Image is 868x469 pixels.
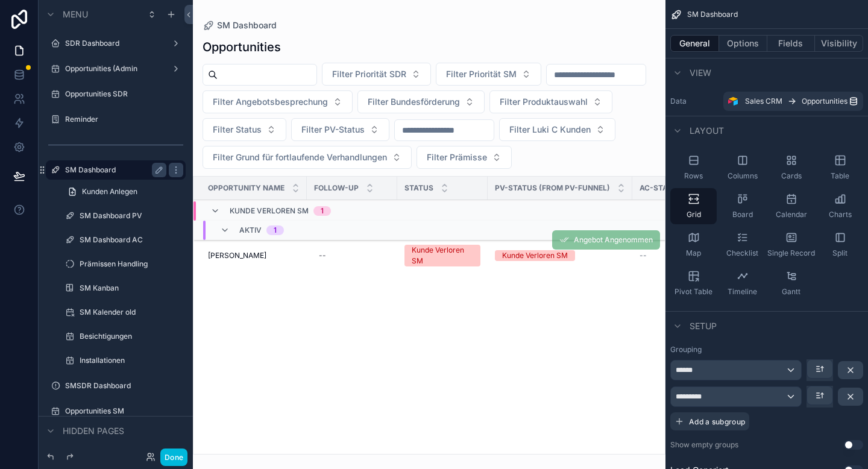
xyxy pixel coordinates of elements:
[732,210,753,219] span: Board
[80,259,178,269] label: Prämissen Handling
[670,188,717,224] button: Grid
[301,124,365,136] span: Filter PV-Status
[802,96,848,106] span: Opportunities
[203,19,277,31] a: SM Dashboard
[719,35,767,52] button: Options
[60,182,186,201] a: Kunden Anlegen
[768,265,814,301] button: Gantt
[319,251,326,260] div: --
[368,96,460,108] span: Filter Bundesförderung
[499,118,615,141] button: Select Button
[65,406,178,416] label: Opportunities SM
[65,39,162,48] a: SDR Dashboard
[690,320,717,332] span: Setup
[719,265,766,301] button: Timeline
[213,124,262,136] span: Filter Status
[687,210,701,219] span: Grid
[203,39,281,55] h1: Opportunities
[670,96,719,106] label: Data
[640,183,756,193] span: AC-Status (from AC-Funnel)
[689,417,745,426] span: Add a subgroup
[213,96,328,108] span: Filter Angebotsbesprechung
[670,150,717,186] button: Rows
[80,307,178,317] label: SM Kalender old
[687,10,738,19] span: SM Dashboard
[684,171,703,181] span: Rows
[63,8,88,20] span: Menu
[314,246,390,265] a: --
[80,332,178,341] label: Besichtigungen
[767,248,815,258] span: Single Record
[80,235,178,245] label: SM Dashboard AC
[80,211,178,221] label: SM Dashboard PV
[65,115,178,124] label: Reminder
[640,251,647,260] span: --
[719,188,766,224] button: Board
[686,248,701,258] span: Map
[208,183,285,193] span: Opportunity Name
[203,90,353,113] button: Select Button
[675,287,712,297] span: Pivot Table
[412,245,473,266] div: Kunde Verloren SM
[213,151,387,163] span: Filter Grund für fortlaufende Verhandlungen
[815,35,863,52] button: Visibility
[321,206,324,216] div: 1
[500,96,588,108] span: Filter Produktauswahl
[776,210,807,219] span: Calendar
[65,89,178,99] label: Opportunities SDR
[404,183,433,193] span: Status
[817,188,863,224] button: Charts
[63,425,124,437] span: Hidden pages
[509,124,591,136] span: Filter Luki C Kunden
[446,68,517,80] span: Filter Priorität SM
[208,251,300,260] a: [PERSON_NAME]
[489,90,612,113] button: Select Button
[817,150,863,186] button: Table
[670,412,749,430] button: Add a subgroup
[65,64,162,74] label: Opportunities (Admin
[80,356,178,365] label: Installationen
[832,248,848,258] span: Split
[670,440,738,450] label: Show empty groups
[728,287,757,297] span: Timeline
[768,227,814,263] button: Single Record
[670,227,717,263] button: Map
[65,381,178,391] label: SMSDR Dashboard
[160,449,187,466] button: Done
[719,150,766,186] button: Columns
[82,187,137,197] span: Kunden Anlegen
[314,183,359,193] span: Follow-up
[239,225,262,235] span: Aktiv
[723,92,863,111] a: Sales CRMOpportunities
[65,165,162,175] a: SM Dashboard
[404,245,480,266] a: Kunde Verloren SM
[80,283,178,293] label: SM Kanban
[817,227,863,263] button: Split
[670,345,702,354] label: Grouping
[217,19,277,31] span: SM Dashboard
[767,35,816,52] button: Fields
[322,63,431,86] button: Select Button
[782,287,800,297] span: Gantt
[640,251,771,260] a: --
[332,68,406,80] span: Filter Priorität SDR
[831,171,849,181] span: Table
[690,67,711,79] span: View
[728,171,758,181] span: Columns
[203,118,286,141] button: Select Button
[670,35,719,52] button: General
[417,146,512,169] button: Select Button
[768,150,814,186] button: Cards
